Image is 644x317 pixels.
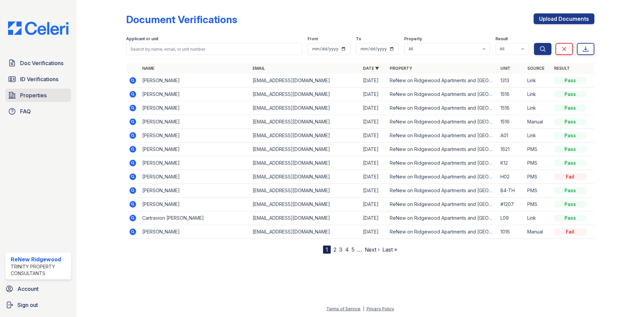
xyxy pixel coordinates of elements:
td: [PERSON_NAME] [140,129,250,143]
a: 3 [339,246,342,253]
div: 1 [323,246,331,254]
label: Applicant or unit [126,36,158,42]
div: Pass [554,118,586,125]
span: Doc Verifications [20,59,63,67]
a: ID Verifications [5,72,71,86]
td: [PERSON_NAME] [140,156,250,170]
td: [DATE] [360,143,387,156]
td: [DATE] [360,74,387,88]
td: ReNew on Ridgewood Apartments and [GEOGRAPHIC_DATA] [387,211,497,225]
td: [PERSON_NAME] [140,74,250,88]
td: [PERSON_NAME] [140,143,250,156]
td: B4-TH [498,184,525,198]
td: PMS [525,143,551,156]
td: Link [525,88,551,101]
td: PMS [525,156,551,170]
label: From [308,36,318,42]
img: CE_Logo_Blue-a8612792a0a2168367f1c8372b55b34899dd931a85d93a1a3d3e32e68fde9ad4.png [3,21,74,35]
td: ReNew on Ridgewood Apartments and [GEOGRAPHIC_DATA] [387,115,497,129]
td: [EMAIL_ADDRESS][DOMAIN_NAME] [250,211,360,225]
div: Fail [554,228,586,235]
td: [PERSON_NAME] [140,101,250,115]
td: [DATE] [360,198,387,211]
a: Source [527,66,544,71]
td: Link [525,74,551,88]
td: ReNew on Ridgewood Apartments and [GEOGRAPHIC_DATA] [387,184,497,198]
a: FAQ [5,105,71,118]
td: [DATE] [360,211,387,225]
div: Pass [554,146,586,153]
a: Account [3,282,74,296]
td: ReNew on Ridgewood Apartments and [GEOGRAPHIC_DATA] [387,101,497,115]
td: [PERSON_NAME] [140,184,250,198]
td: ReNew on Ridgewood Apartments and [GEOGRAPHIC_DATA] [387,156,497,170]
td: A01 [498,129,525,143]
td: [EMAIL_ADDRESS][DOMAIN_NAME] [250,115,360,129]
td: L09 [498,211,525,225]
td: ReNew on Ridgewood Apartments and [GEOGRAPHIC_DATA] [387,88,497,101]
td: [DATE] [360,225,387,239]
td: Link [525,129,551,143]
td: [DATE] [360,184,387,198]
td: H02 [498,170,525,184]
div: Pass [554,215,586,221]
div: Fail [554,173,586,180]
td: [PERSON_NAME] [140,88,250,101]
span: Account [17,285,39,293]
td: ReNew on Ridgewood Apartments and [GEOGRAPHIC_DATA] [387,198,497,211]
td: ReNew on Ridgewood Apartments and [GEOGRAPHIC_DATA] [387,170,497,184]
label: Result [495,36,508,42]
div: Document Verifications [126,13,237,25]
a: Property [390,66,412,71]
td: PMS [525,184,551,198]
div: Pass [554,132,586,139]
div: Pass [554,77,586,84]
label: Property [404,36,422,42]
td: [EMAIL_ADDRESS][DOMAIN_NAME] [250,184,360,198]
td: [EMAIL_ADDRESS][DOMAIN_NAME] [250,170,360,184]
a: Properties [5,89,71,102]
a: 4 [345,246,349,253]
span: Properties [20,91,47,99]
td: #1207 [498,198,525,211]
div: | [363,306,364,311]
td: 1516 [498,115,525,129]
a: 5 [352,246,355,253]
span: FAQ [20,107,31,115]
a: Last » [382,246,397,253]
div: Trinity Property Consultants [11,263,68,277]
span: Sign out [17,301,38,309]
a: Terms of Service [326,306,361,311]
a: Unit [500,66,511,71]
td: 1516 [498,101,525,115]
td: [EMAIL_ADDRESS][DOMAIN_NAME] [250,143,360,156]
div: Pass [554,105,586,111]
a: Result [554,66,570,71]
td: [EMAIL_ADDRESS][DOMAIN_NAME] [250,129,360,143]
td: [PERSON_NAME] [140,115,250,129]
a: Upload Documents [534,13,594,24]
div: Pass [554,91,586,98]
td: Manual [525,225,551,239]
td: [DATE] [360,115,387,129]
td: [DATE] [360,88,387,101]
td: Cartravion [PERSON_NAME] [140,211,250,225]
td: Link [525,101,551,115]
a: Doc Verifications [5,56,71,70]
a: Privacy Policy [367,306,394,311]
td: Manual [525,115,551,129]
a: 2 [333,246,336,253]
td: [EMAIL_ADDRESS][DOMAIN_NAME] [250,156,360,170]
td: [DATE] [360,156,387,170]
td: [EMAIL_ADDRESS][DOMAIN_NAME] [250,101,360,115]
div: Pass [554,187,586,194]
td: [PERSON_NAME] [140,198,250,211]
td: PMS [525,198,551,211]
td: [EMAIL_ADDRESS][DOMAIN_NAME] [250,88,360,101]
td: [DATE] [360,129,387,143]
td: Link [525,211,551,225]
a: Sign out [3,298,74,312]
a: Next › [365,246,380,253]
td: 1016 [498,225,525,239]
td: ReNew on Ridgewood Apartments and [GEOGRAPHIC_DATA] [387,225,497,239]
